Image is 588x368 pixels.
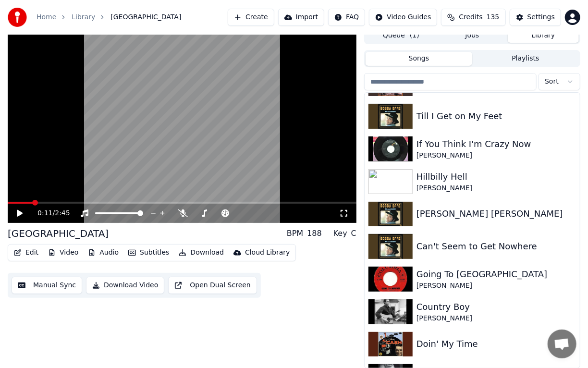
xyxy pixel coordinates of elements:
div: [PERSON_NAME] [416,184,576,193]
button: Video Guides [369,9,437,26]
a: Home [37,12,56,22]
button: Audio [84,246,122,259]
div: [PERSON_NAME] [416,281,576,291]
button: Songs [366,52,472,66]
span: 0:11 [37,209,52,218]
div: Hillbilly Hell [416,170,576,184]
div: Till I Get on My Feet [416,110,576,123]
span: Credits [459,12,482,22]
button: Credits135 [441,9,505,26]
span: 2:45 [55,209,70,218]
div: 188 [307,228,322,239]
div: [GEOGRAPHIC_DATA] [8,227,109,240]
div: [PERSON_NAME] [416,151,576,160]
div: If You Think I'm Crazy Now [416,137,576,151]
button: Import [278,9,324,26]
button: Playlists [472,52,579,66]
button: Create [228,9,274,26]
div: [PERSON_NAME] [PERSON_NAME] [416,207,576,221]
div: C [351,228,356,239]
a: Library [72,12,95,22]
span: 135 [487,12,500,22]
div: [PERSON_NAME] [416,314,576,323]
button: Subtitles [124,246,173,259]
div: Cloud Library [245,248,290,258]
button: Settings [510,9,561,26]
button: Download [175,246,228,259]
span: ( 1 ) [410,31,419,40]
button: Library [508,29,579,43]
div: BPM [287,228,303,239]
nav: breadcrumb [37,12,181,22]
span: [GEOGRAPHIC_DATA] [110,12,181,22]
button: FAQ [328,9,365,26]
div: Going To [GEOGRAPHIC_DATA] [416,268,576,281]
div: / [37,209,61,218]
div: Can't Seem to Get Nowhere [416,240,576,253]
div: Settings [527,12,555,22]
span: Sort [545,77,559,86]
div: Key [333,228,347,239]
button: Download Video [86,277,164,294]
div: Open chat [548,330,576,358]
button: Jobs [437,29,508,43]
button: Queue [366,29,437,43]
button: Manual Sync [12,277,82,294]
img: youka [8,8,27,27]
div: Country Boy [416,300,576,314]
div: Doin' My Time [416,337,576,351]
button: Open Dual Screen [168,277,257,294]
button: Video [44,246,82,259]
button: Edit [10,246,42,259]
